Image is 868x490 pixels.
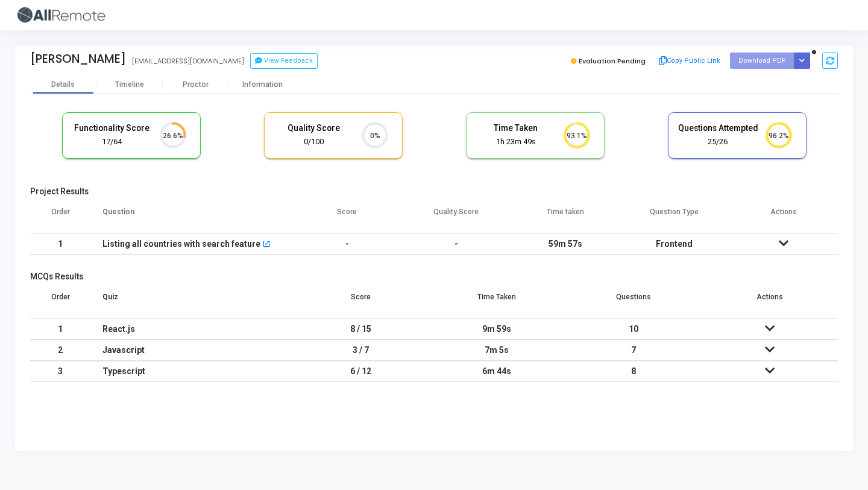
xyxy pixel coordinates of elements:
[729,200,838,234] th: Actions
[565,319,702,340] td: 10
[565,340,702,361] td: 7
[229,80,295,89] div: Information
[163,80,229,89] div: Proctor
[90,285,292,319] th: Quiz
[511,200,620,234] th: Time taken
[30,186,838,197] h5: Project Results
[51,80,75,89] div: Details
[292,200,401,234] th: Score
[476,123,556,133] h5: Time Taken
[102,361,280,381] div: Typescript
[115,80,144,89] div: Timeline
[655,52,724,70] button: Copy Public Link
[401,200,511,234] th: Quality Score
[678,123,758,133] h5: Questions Attempted
[565,285,702,319] th: Questions
[678,136,758,148] div: 25/26
[620,234,729,255] td: Frontend
[292,234,401,255] td: -
[401,234,511,255] td: -
[620,200,729,234] th: Question Type
[476,136,556,148] div: 1h 23m 49s
[30,200,90,234] th: Order
[292,340,429,361] td: 3 / 7
[274,136,354,148] div: 0/100
[730,52,794,69] button: Download PDF
[441,361,553,381] div: 6m 44s
[30,52,126,66] div: [PERSON_NAME]
[30,285,90,319] th: Order
[292,319,429,340] td: 8 / 15
[30,272,838,282] h5: MCQs Results
[30,234,90,255] td: 1
[702,285,838,319] th: Actions
[511,234,620,255] td: 59m 57s
[292,361,429,382] td: 6 / 12
[90,200,292,234] th: Question
[132,56,244,66] div: [EMAIL_ADDRESS][DOMAIN_NAME]
[102,234,260,254] div: Listing all countries with search feature
[102,319,280,339] div: React.js
[15,3,105,27] img: logo
[793,52,810,69] div: Button group with nested dropdown
[441,340,553,360] div: 7m 5s
[274,123,354,133] h5: Quality Score
[292,285,429,319] th: Score
[429,285,565,319] th: Time Taken
[72,136,153,148] div: 17/64
[102,340,280,360] div: Javascript
[579,56,646,66] span: Evaluation Pending
[72,123,153,133] h5: Functionality Score
[565,361,702,382] td: 8
[30,340,90,361] td: 2
[250,53,318,69] button: View Feedback
[441,319,553,339] div: 9m 59s
[30,361,90,382] td: 3
[30,319,90,340] td: 1
[262,241,271,249] mat-icon: open_in_new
